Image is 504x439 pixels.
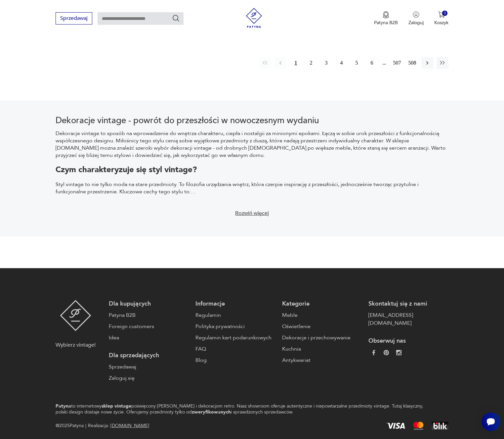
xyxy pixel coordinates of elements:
iframe: Smartsupp widget button [482,413,500,431]
a: Dekoracje i przechowywanie [282,334,362,342]
button: 508 [406,57,418,69]
a: Foreign customers [109,322,189,330]
span: Realizacja: [88,422,149,430]
a: [EMAIL_ADDRESS][DOMAIN_NAME] [368,311,448,327]
button: Zaloguj [408,11,424,26]
h2: Dekoracje vintage - powrót do przeszłości w nowoczesnym wydaniu [56,117,449,124]
div: | [85,422,86,430]
button: 0Koszyk [434,11,448,26]
a: FAQ [195,345,275,353]
p: Wybierz vintage! [56,341,96,349]
img: Patyna - sklep z meblami i dekoracjami vintage [60,300,91,331]
p: Zaloguj [408,20,424,26]
p: Patyna B2B [374,20,398,26]
img: Ikona medalu [383,11,389,19]
img: Patyna - sklep z meblami i dekoracjami vintage [244,8,264,28]
img: 37d27d81a828e637adc9f9cb2e3d3a8a.webp [384,350,389,355]
a: Sprzedawaj [109,363,189,371]
span: @ 2025 Patyna [56,422,84,430]
p: Obserwuj nas [368,337,448,345]
a: Blog [195,356,275,364]
button: 2 [305,57,317,69]
a: Regulamin kart podarunkowych [195,334,275,342]
a: Meble [282,311,362,319]
img: BLIK [432,422,448,430]
a: Idea [109,334,189,342]
a: Polityka prywatności [195,322,275,330]
button: 507 [391,57,403,69]
p: to internetowy poświęcony [PERSON_NAME] i dekoracjom retro. Nasz showroom oferuje autentyczne i n... [56,403,426,415]
button: 6 [366,57,378,69]
img: c2fd9cf7f39615d9d6839a72ae8e59e5.webp [396,350,401,355]
a: Ikona medaluPatyna B2B [374,11,398,26]
strong: Patyna [56,403,71,409]
strong: zweryfikowanych [192,409,231,415]
p: Kategorie [282,300,362,308]
a: Sprzedawaj [56,17,92,21]
img: da9060093f698e4c3cedc1453eec5031.webp [371,350,376,355]
button: Szukaj [172,14,180,22]
img: Mastercard [413,422,424,430]
button: 4 [335,57,347,69]
button: Rozwiń więcej [231,206,273,220]
a: Antykwariat [282,356,362,364]
p: Skontaktuj się z nami [368,300,448,308]
p: Dla kupujących [109,300,189,308]
img: Ikona koszyka [438,11,445,18]
div: 0 [442,11,448,16]
button: Patyna B2B [374,11,398,26]
img: Ikonka użytkownika [413,11,419,18]
h2: Czym charakteryzuje się styl vintage? [56,166,449,173]
button: 1 [290,57,302,69]
p: Dekoracje vintage to sposób na wprowadzenie do wnętrza charakteru, ciepła i nostalgii za minionym... [56,130,449,159]
a: Oświetlenie [282,322,362,330]
a: [DOMAIN_NAME] [110,422,149,429]
p: Styl vintage to nie tylko moda na stare przedmioty. To filozofia urządzania wnętrz, która czerpie... [56,181,449,195]
strong: sklep vintage [102,403,131,409]
a: Zaloguj się [109,374,189,382]
button: 3 [320,57,332,69]
p: Informacje [195,300,275,308]
img: Visa [387,423,405,429]
p: Dla sprzedających [109,352,189,360]
button: 5 [351,57,362,69]
p: Koszyk [434,20,448,26]
button: Sprzedawaj [56,12,92,24]
a: Regulamin [195,311,275,319]
a: Patyna B2B [109,311,189,319]
a: Kuchnia [282,345,362,353]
